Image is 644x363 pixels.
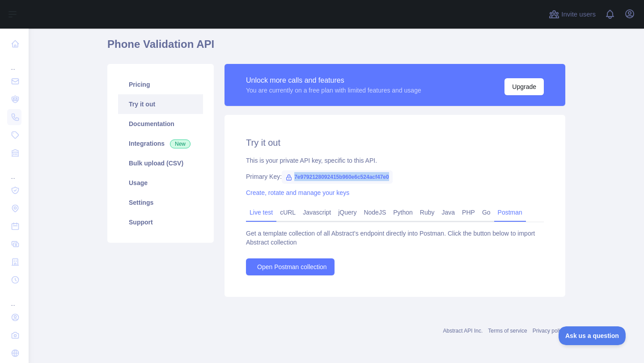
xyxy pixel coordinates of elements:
[479,205,494,219] a: Go
[118,94,203,114] a: Try it out
[494,205,526,219] a: Postman
[257,262,327,271] span: Open Postman collection
[7,54,21,72] div: ...
[246,86,421,95] div: You are currently on a free plan with limited features and usage
[547,7,597,21] button: Invite users
[246,189,349,196] a: Create, rotate and manage your keys
[246,172,544,181] div: Primary Key:
[118,114,203,134] a: Documentation
[559,326,626,345] iframe: Toggle Customer Support
[118,134,203,153] a: Integrations New
[246,229,544,247] div: Get a template collection of all Abstract's endpoint directly into Postman. Click the button belo...
[360,205,390,219] a: NodeJS
[170,139,191,148] span: New
[561,9,596,20] span: Invite users
[488,328,527,334] a: Terms of service
[299,205,335,219] a: Javascript
[246,136,544,149] h2: Try it out
[107,37,565,59] h1: Phone Validation API
[246,75,421,86] div: Unlock more calls and features
[118,212,203,232] a: Support
[335,205,360,219] a: jQuery
[390,205,416,219] a: Python
[246,258,335,275] a: Open Postman collection
[118,193,203,212] a: Settings
[458,205,479,219] a: PHP
[246,205,276,219] a: Live test
[438,205,459,219] a: Java
[443,328,483,334] a: Abstract API Inc.
[533,328,565,334] a: Privacy policy
[118,153,203,173] a: Bulk upload (CSV)
[7,290,21,308] div: ...
[118,75,203,94] a: Pricing
[282,170,393,184] span: 7e9792128092415b960e6c524acf47e0
[7,163,21,181] div: ...
[504,78,544,95] button: Upgrade
[246,156,544,165] div: This is your private API key, specific to this API.
[416,205,438,219] a: Ruby
[118,173,203,193] a: Usage
[276,205,299,219] a: cURL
